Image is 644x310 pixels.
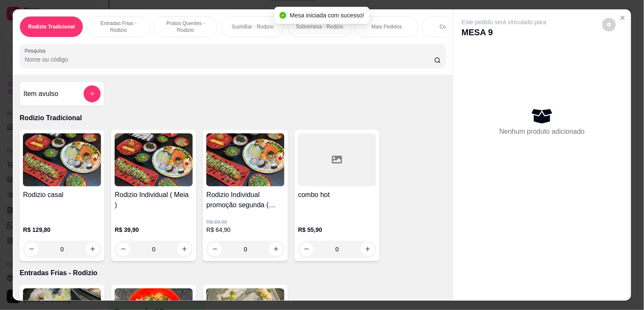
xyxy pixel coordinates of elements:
[232,23,274,30] p: SushiBar - Rodizio
[115,225,193,234] p: R$ 39,90
[84,85,101,102] button: add-separate-item
[296,23,343,30] p: Sobremesa - Rodizio
[86,242,99,256] button: increase-product-quantity
[462,18,547,26] p: Este pedido será vinculado para
[206,219,284,225] p: R$ 89,90
[94,20,143,34] p: Entradas Frias - Rodizio
[298,190,376,200] h4: combo hot
[23,190,101,200] h4: Rodizio casal
[115,133,193,186] img: product-image
[361,242,374,256] button: increase-product-quantity
[20,268,446,278] p: Entradas Frias - Rodizio
[177,242,191,256] button: increase-product-quantity
[206,190,284,210] h4: Rodizio Individual promoção segunda ( Inteiro )
[25,47,48,54] label: Pesquisa
[23,133,101,186] img: product-image
[25,55,434,64] input: Pesquisa
[298,225,376,234] p: R$ 55,90
[23,225,101,234] p: R$ 129,80
[602,18,616,31] button: decrease-product-quantity
[161,20,210,34] p: Pratos Quentes - Rodizio
[115,190,193,210] h4: Rodizio Individual ( Meia )
[440,23,468,30] p: Combinados
[462,26,547,38] p: MESA 9
[616,11,630,25] button: Close
[28,23,75,30] p: Rodizio Tradicional
[206,133,284,186] img: product-image
[500,127,585,137] p: Nenhum produto adicionado
[371,23,402,30] p: Mais Pedidos
[25,242,38,256] button: decrease-product-quantity
[280,12,287,19] span: check-circle
[23,89,58,99] h4: Item avulso
[20,113,446,123] p: Rodizio Tradicional
[300,242,313,256] button: decrease-product-quantity
[290,12,364,19] span: Mesa iniciada com sucesso!
[116,242,130,256] button: decrease-product-quantity
[206,225,284,234] p: R$ 64,90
